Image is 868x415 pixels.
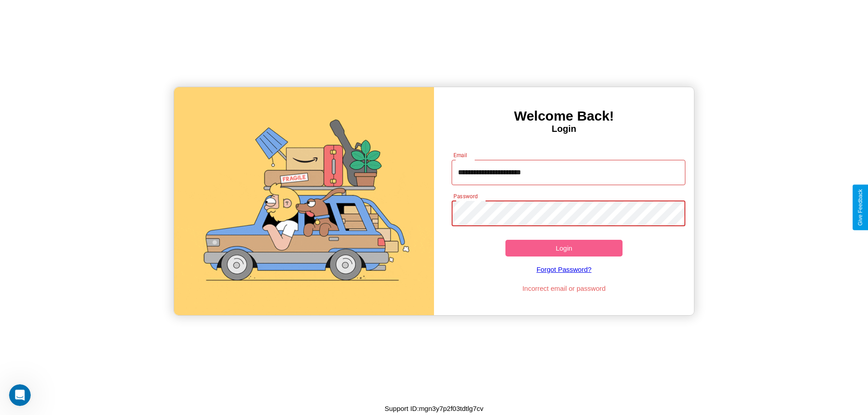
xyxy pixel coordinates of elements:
h3: Welcome Back! [434,108,694,124]
img: gif [174,87,434,315]
iframe: Intercom live chat [9,384,31,406]
a: Forgot Password? [447,256,681,282]
label: Password [453,192,477,200]
h4: Login [434,124,694,134]
p: Incorrect email or password [447,282,681,294]
button: Login [505,240,623,256]
p: Support ID: mgn3y7p2f03tdtlg7cv [385,402,483,415]
label: Email [453,151,467,159]
div: Give Feedback [857,189,863,226]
